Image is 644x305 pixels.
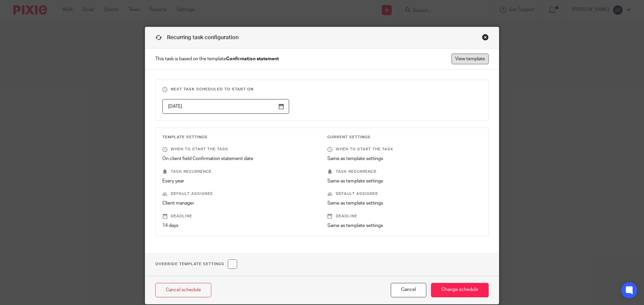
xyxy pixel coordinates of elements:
[155,283,211,297] a: Cancel schedule
[327,191,482,197] p: Default assignee
[162,214,317,219] p: Deadline
[327,155,482,162] p: Same as template settings
[327,169,482,174] p: Task recurrence
[162,155,317,162] p: On client field Confirmation statement date
[327,214,482,219] p: Deadline
[391,283,426,297] button: Cancel
[155,34,238,42] h1: Recurring task configuration
[162,135,317,140] h3: Template Settings
[162,87,482,92] h3: Next task scheduled to start on
[482,34,489,41] div: Close this dialog window
[162,147,317,152] p: When to start the task
[162,169,317,174] p: Task recurrence
[327,178,482,184] p: Same as template settings
[162,178,317,184] p: Every year
[162,222,317,229] p: 14 days
[327,200,482,207] p: Same as template settings
[431,283,489,297] input: Change schedule
[155,56,279,62] span: This task is based on the template
[162,191,317,197] p: Default assignee
[327,222,482,229] p: Same as template settings
[327,147,482,152] p: When to start the task
[226,57,279,61] strong: Confirmation statement
[451,54,489,64] a: View template
[155,259,237,269] h1: Override Template Settings
[162,200,317,207] p: Client manager
[327,135,482,140] h3: Current Settings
